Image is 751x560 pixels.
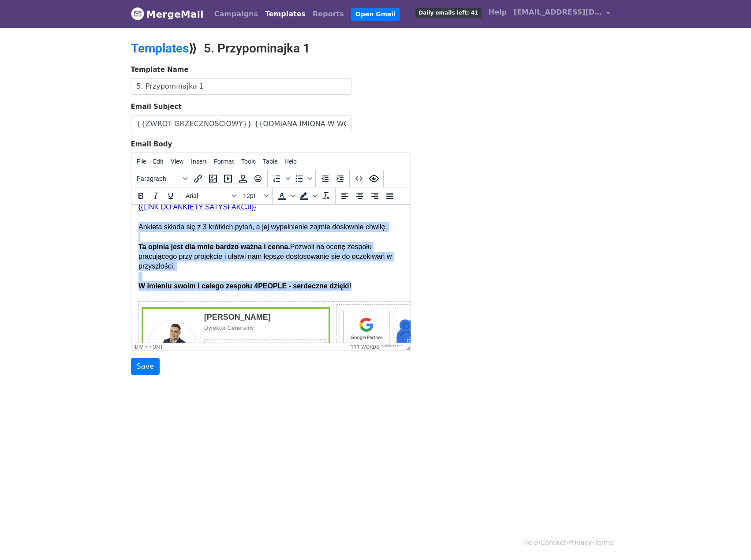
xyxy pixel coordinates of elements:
label: Email Subject [131,102,182,112]
font: Ankieta składa się z 3 krótkich pytań, a jej wypełnienie zajmie dosłownie chwilę. [7,19,256,26]
button: Align center [352,188,367,203]
span: Tools [241,158,256,165]
span: Insert [191,158,207,165]
div: Text color [274,188,296,203]
strong: Ta opinia jest dla mnie bardzo ważna i cenna. [7,38,159,46]
div: font [149,344,163,350]
a: Templates [262,5,309,23]
input: Save [131,358,160,375]
a: Help [485,4,510,21]
a: Open Gmail [351,8,400,21]
span: Daily emails left: 41 [415,8,481,18]
button: Increase indent [333,171,347,186]
div: Background color [296,188,318,203]
img: ... [265,108,324,148]
a: [EMAIL_ADDRESS][DOMAIN_NAME] [510,4,613,24]
div: div [135,344,143,350]
a: Privacy [568,539,592,547]
font: W imieniu swoim i całego zespołu 4PEOPLE - serdeczne dzięki! [7,78,220,85]
button: Blocks [133,171,191,186]
img: MergeMail logo [131,7,144,20]
span: Paragraph [137,175,180,182]
label: Email Body [131,139,172,149]
a: MergeMail [131,5,204,23]
button: Justify [382,188,397,203]
button: Bold [133,188,148,203]
button: Align left [337,188,352,203]
button: Align right [367,188,382,203]
span: Help [284,158,297,165]
span: Edit [153,158,164,165]
a: Terms [594,539,613,547]
font: Pozwoli na ocenę zespołu pracującego przy projekcie i ułatwi nam lepsze dostosowanie się do oczek... [7,38,261,66]
button: Underline [163,188,178,203]
button: Italic [148,188,163,203]
button: Decrease indent [318,171,333,186]
span: 12pt [243,192,262,199]
button: Insert/edit media [220,171,235,186]
div: Widżet czatu [707,518,751,560]
img: ... [211,106,258,150]
span: Arial [186,192,229,199]
iframe: Rich Text Area. Press ALT-0 for help. [131,205,411,343]
a: Contact [540,539,566,547]
button: Emoticons [250,171,265,186]
span: Dyrektor Generalny [73,120,123,127]
div: Numbered list [269,171,291,186]
button: Clear formatting [318,188,333,203]
div: Resize [403,343,411,351]
label: Template Name [131,65,189,75]
h2: [PERSON_NAME] [73,107,194,118]
a: Daily emails left: 41 [412,4,485,21]
button: Fonts [182,188,239,203]
span: File [137,158,146,165]
span: View [171,158,184,165]
a: Help [523,539,538,547]
button: Insert/edit image [205,171,220,186]
h2: ⟫ 5. Przypominajka 1 [131,41,453,56]
span: Format [214,158,234,165]
button: Font sizes [239,188,270,203]
a: Templates [131,41,189,56]
a: Campaigns [211,5,262,23]
a: Powered by Tiny [381,344,403,347]
img: ... [16,112,65,169]
span: [EMAIL_ADDRESS][DOMAIN_NAME] [514,7,602,18]
a: Reports [309,5,347,23]
button: Source code [351,171,366,186]
button: Insert/edit link [191,171,205,186]
iframe: Chat Widget [707,518,751,560]
span: Table [263,158,277,165]
button: Insert template [235,171,250,186]
div: Bullet list [291,171,314,186]
button: 111 words [351,344,379,350]
div: » [145,344,148,350]
button: Preview [366,171,381,186]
